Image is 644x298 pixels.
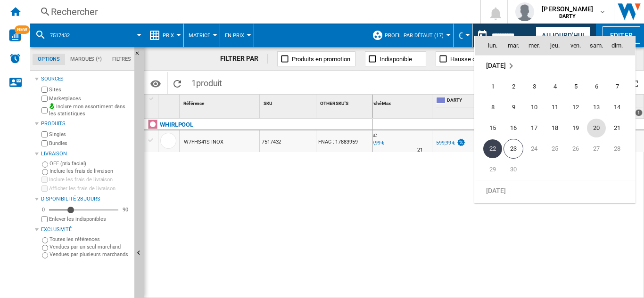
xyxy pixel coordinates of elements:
[503,36,524,55] th: mar.
[475,55,635,76] tr: Week undefined
[475,76,635,97] tr: Week 1
[586,118,607,138] td: Saturday September 20 2025
[525,119,544,137] span: 17
[504,119,523,137] span: 16
[475,180,635,201] tr: Week undefined
[503,76,524,97] td: Tuesday September 2 2025
[475,138,635,159] tr: Week 4
[607,36,635,55] th: dim.
[524,76,545,97] td: Wednesday September 3 2025
[483,139,502,158] span: 22
[525,98,544,117] span: 10
[475,97,635,118] tr: Week 2
[586,97,607,118] td: Saturday September 13 2025
[545,77,564,96] span: 4
[545,119,564,137] span: 18
[566,77,585,96] span: 5
[565,118,586,138] td: Friday September 19 2025
[475,118,635,138] tr: Week 3
[503,138,524,159] td: Tuesday September 23 2025
[608,77,627,96] span: 7
[587,119,606,137] span: 20
[475,36,503,55] th: lun.
[586,36,607,55] th: sam.
[475,76,503,97] td: Monday September 1 2025
[586,76,607,97] td: Saturday September 6 2025
[565,138,586,159] td: Friday September 26 2025
[504,77,523,96] span: 2
[566,119,585,137] span: 19
[524,118,545,138] td: Wednesday September 17 2025
[565,36,586,55] th: ven.
[565,76,586,97] td: Friday September 5 2025
[475,36,635,202] md-calendar: Calendar
[608,119,627,137] span: 21
[475,97,503,118] td: Monday September 8 2025
[524,97,545,118] td: Wednesday September 10 2025
[486,62,505,69] span: [DATE]
[587,98,606,117] span: 13
[524,138,545,159] td: Wednesday September 24 2025
[545,98,564,117] span: 11
[545,118,565,138] td: Thursday September 18 2025
[566,98,585,117] span: 12
[565,97,586,118] td: Friday September 12 2025
[608,98,627,117] span: 14
[607,76,635,97] td: Sunday September 7 2025
[475,55,635,76] td: September 2025
[607,118,635,138] td: Sunday September 21 2025
[483,119,502,137] span: 15
[475,138,503,159] td: Monday September 22 2025
[545,138,565,159] td: Thursday September 25 2025
[503,159,524,180] td: Tuesday September 30 2025
[545,97,565,118] td: Thursday September 11 2025
[586,138,607,159] td: Saturday September 27 2025
[475,159,503,180] td: Monday September 29 2025
[503,97,524,118] td: Tuesday September 9 2025
[607,138,635,159] td: Sunday September 28 2025
[503,118,524,138] td: Tuesday September 16 2025
[504,139,523,159] span: 23
[504,98,523,117] span: 9
[545,76,565,97] td: Thursday September 4 2025
[545,36,565,55] th: jeu.
[475,118,503,138] td: Monday September 15 2025
[524,36,545,55] th: mer.
[483,77,502,96] span: 1
[587,77,606,96] span: 6
[607,97,635,118] td: Sunday September 14 2025
[483,98,502,117] span: 8
[475,159,635,180] tr: Week 5
[525,77,544,96] span: 3
[486,186,505,194] span: [DATE]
